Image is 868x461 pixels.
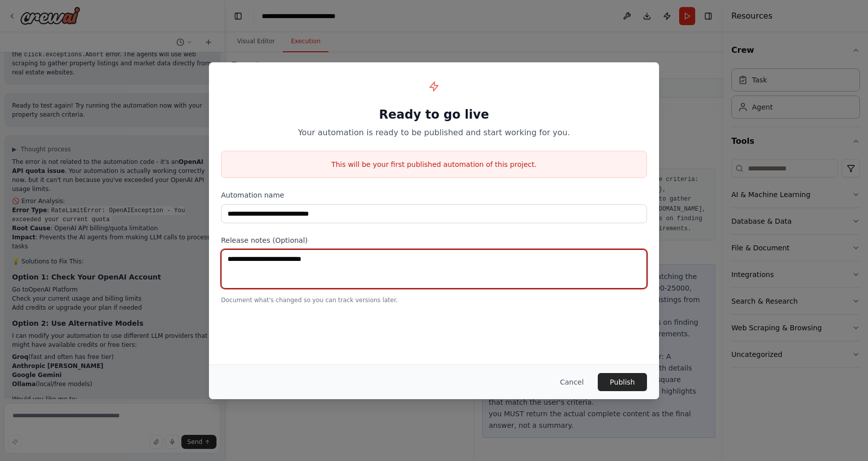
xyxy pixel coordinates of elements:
[222,159,646,169] p: This will be your first published automation of this project.
[598,373,647,391] button: Publish
[221,296,647,304] p: Document what's changed so you can track versions later.
[221,107,647,123] h1: Ready to go live
[221,235,647,245] label: Release notes (Optional)
[221,127,647,139] p: Your automation is ready to be published and start working for you.
[552,373,592,391] button: Cancel
[221,190,647,200] label: Automation name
